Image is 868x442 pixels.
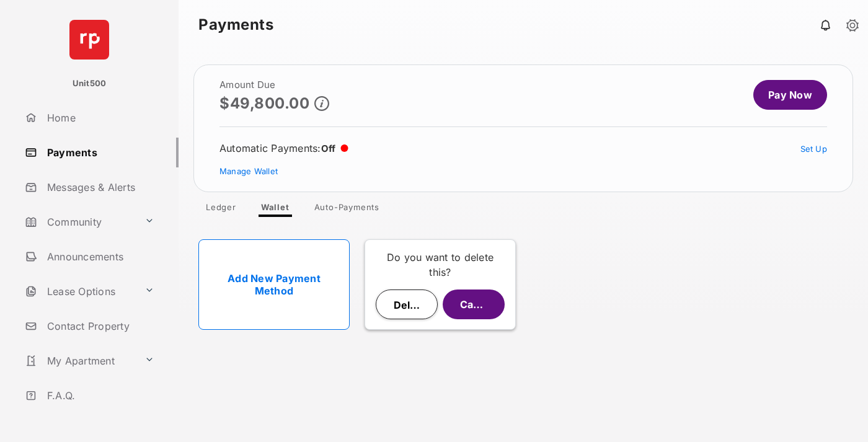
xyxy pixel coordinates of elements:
[219,80,329,90] h2: Amount Due
[443,290,505,319] button: Cancel
[198,239,350,330] a: Add New Payment Method
[20,103,179,133] a: Home
[460,298,494,311] span: Cancel
[219,166,278,176] a: Manage Wallet
[20,242,179,272] a: Announcements
[219,142,348,154] div: Automatic Payments :
[219,95,309,112] p: $49,800.00
[20,172,179,202] a: Messages & Alerts
[69,20,109,60] img: svg+xml;base64,PHN2ZyB4bWxucz0iaHR0cDovL3d3dy53My5vcmcvMjAwMC9zdmciIHdpZHRoPSI2NCIgaGVpZ2h0PSI2NC...
[304,202,389,217] a: Auto-Payments
[375,250,505,280] p: Do you want to delete this?
[251,202,299,217] a: Wallet
[20,207,139,237] a: Community
[20,138,179,167] a: Payments
[20,381,179,410] a: F.A.Q.
[394,299,426,311] span: Delete
[20,311,179,341] a: Contact Property
[321,143,336,154] span: Off
[73,77,107,90] p: Unit500
[800,144,828,154] a: Set Up
[20,276,139,306] a: Lease Options
[376,290,438,319] button: Delete
[198,17,273,32] strong: Payments
[196,202,246,217] a: Ledger
[20,346,139,376] a: My Apartment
